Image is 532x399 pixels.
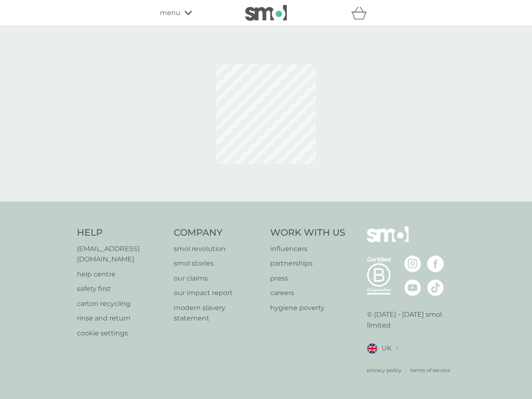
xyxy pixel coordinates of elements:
img: visit the smol Youtube page [404,279,421,296]
a: partnerships [270,258,345,269]
img: visit the smol Facebook page [427,256,444,272]
h4: Help [77,227,165,239]
a: privacy policy [367,366,401,374]
a: smol stories [174,258,262,269]
img: visit the smol Tiktok page [427,279,444,296]
a: safety first [77,283,165,294]
img: smol [245,5,287,21]
div: basket [351,5,372,21]
a: cookie settings [77,328,165,339]
img: select a new location [396,346,398,351]
h4: Work With Us [270,227,345,239]
a: [EMAIL_ADDRESS][DOMAIN_NAME] [77,244,165,265]
a: influencers [270,244,345,254]
a: press [270,273,345,284]
a: help centre [77,269,165,280]
a: terms of service [410,366,450,374]
a: careers [270,288,345,298]
img: smol [367,227,409,255]
a: our claims [174,273,262,284]
a: rinse and return [77,313,165,324]
a: our impact report [174,288,262,298]
a: hygiene poverty [270,303,345,313]
a: modern slavery statement [174,303,262,324]
p: © [DATE] - [DATE] smol limited [367,309,456,330]
span: menu [160,7,180,18]
span: UK [382,343,392,354]
img: UK flag [367,343,377,354]
a: smol revolution [174,244,262,254]
h4: Company [174,227,262,239]
img: visit the smol Instagram page [404,256,421,272]
a: carton recycling [77,298,165,309]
